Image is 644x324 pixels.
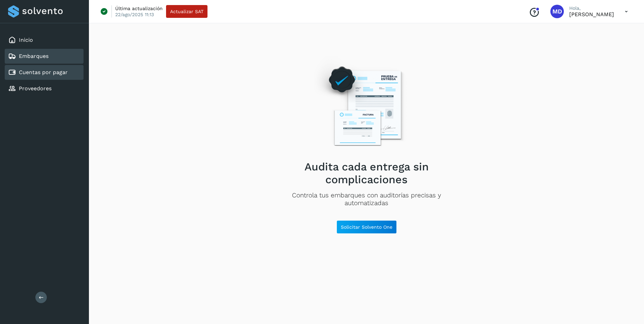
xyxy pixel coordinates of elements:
a: Inicio [19,37,33,43]
span: Solicitar Solvento One [341,225,392,229]
button: Actualizar SAT [166,5,207,18]
a: Proveedores [19,85,52,92]
p: Hola, [569,5,614,11]
a: Cuentas por pagar [19,69,68,75]
div: Embarques [5,49,84,64]
p: Controla tus embarques con auditorías precisas y automatizadas [270,192,462,207]
span: Actualizar SAT [170,9,203,14]
h2: Audita cada entrega sin complicaciones [270,160,462,186]
div: Proveedores [5,81,84,96]
img: Empty state image [308,56,425,155]
button: Solicitar Solvento One [336,220,397,234]
a: Embarques [19,53,49,59]
p: Última actualización [115,5,163,11]
p: 22/ago/2025 11:13 [115,11,154,18]
div: Cuentas por pagar [5,65,84,80]
p: Moises Davila [569,11,614,18]
div: Inicio [5,33,84,47]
